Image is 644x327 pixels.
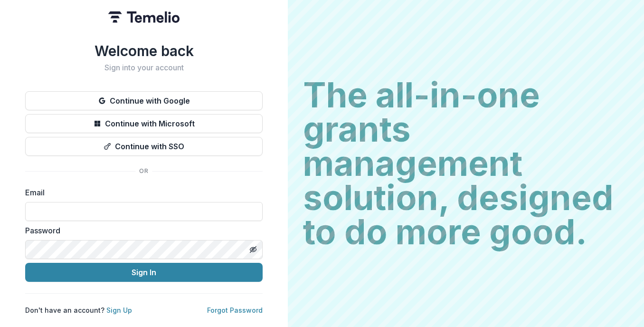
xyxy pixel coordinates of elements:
h2: Sign into your account [25,63,263,72]
a: Forgot Password [207,306,263,314]
a: Sign Up [106,306,132,314]
button: Continue with SSO [25,137,263,156]
button: Continue with Microsoft [25,114,263,133]
p: Don't have an account? [25,305,132,315]
label: Password [25,225,257,236]
button: Toggle password visibility [246,242,261,257]
button: Continue with Google [25,91,263,110]
label: Email [25,187,257,198]
button: Sign In [25,263,263,282]
img: Temelio [108,11,180,23]
h1: Welcome back [25,42,263,59]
